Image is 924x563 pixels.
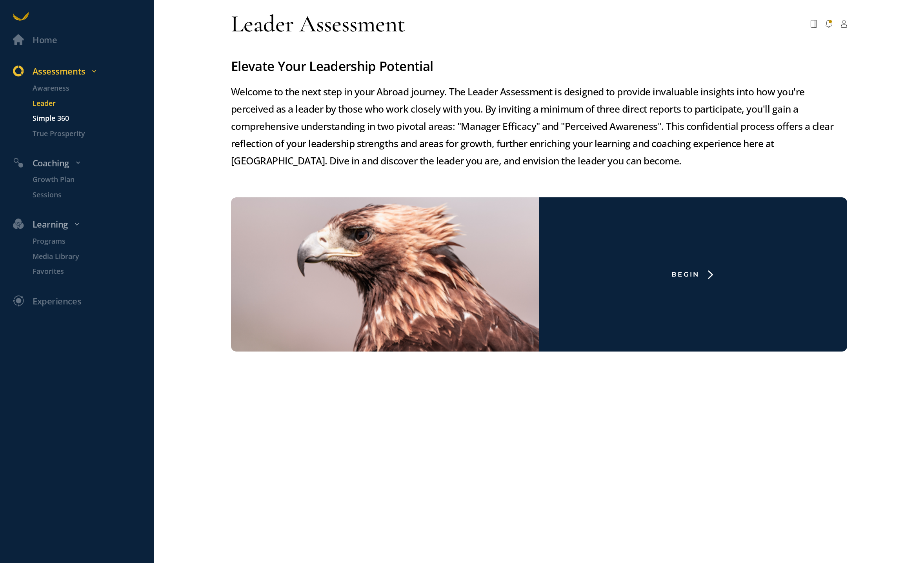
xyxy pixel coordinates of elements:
a: True Prosperity [20,128,154,139]
a: Favorites [20,266,154,277]
div: Begin [671,270,700,279]
a: Programs [20,236,154,247]
p: Programs [33,236,152,247]
img: eagle-leader-survey.png [231,197,539,352]
div: Experiences [33,294,81,308]
p: Simple 360 [33,113,152,124]
a: Media Library [20,251,154,262]
h3: Elevate Your Leadership Potential [231,56,847,77]
a: Growth Plan [20,174,154,185]
a: Begin [224,197,853,352]
a: Simple 360 [20,113,154,124]
p: Growth Plan [33,174,152,185]
p: Sessions [33,189,152,200]
div: Learning [7,217,158,231]
a: Leader [20,98,154,109]
div: Assessments [7,64,158,78]
p: Media Library [33,251,152,262]
div: Home [33,33,57,47]
p: Awareness [33,83,152,94]
a: Sessions [20,189,154,200]
div: Coaching [7,156,158,170]
a: Awareness [20,83,154,94]
div: Leader Assessment [231,9,405,39]
p: Favorites [33,266,152,277]
p: Welcome to the next step in your Abroad journey. The Leader Assessment is designed to provide inv... [231,83,847,169]
p: Leader [33,98,152,109]
p: True Prosperity [33,128,152,139]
